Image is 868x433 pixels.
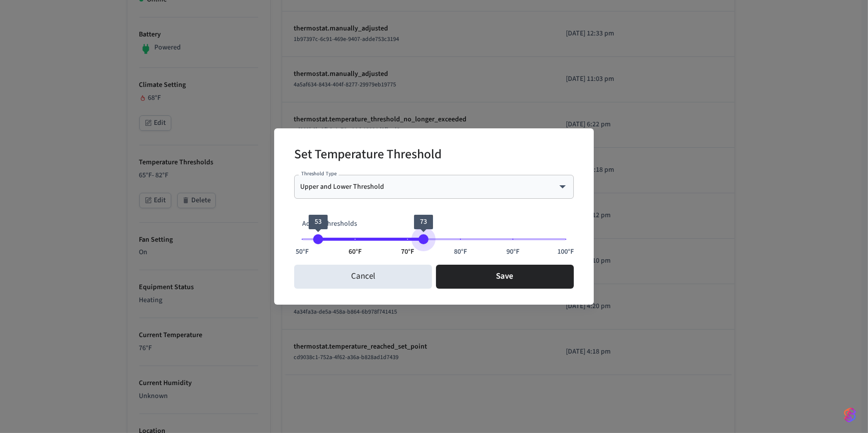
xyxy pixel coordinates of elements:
div: Upper and Lower Threshold [300,182,568,192]
span: 80°F [454,247,467,257]
p: Adjust Thresholds [302,219,566,229]
span: 70°F [401,247,414,257]
span: 50°F [296,247,309,257]
span: 60°F [349,247,362,257]
h2: Set Temperature Threshold [294,140,441,171]
span: 90°F [506,247,519,257]
span: 100°F [558,247,574,257]
button: Save [436,265,574,289]
span: 73 [420,217,427,227]
button: Cancel [294,265,432,289]
img: SeamLogoGradient.69752ec5.svg [844,407,856,423]
label: Threshold Type [301,170,337,178]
